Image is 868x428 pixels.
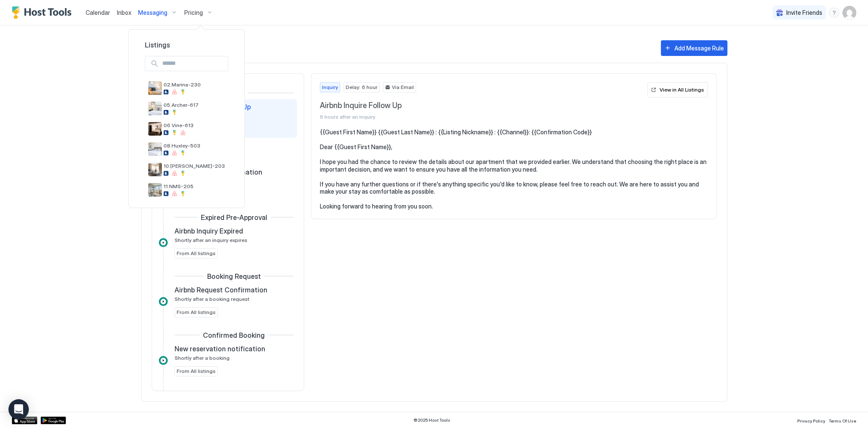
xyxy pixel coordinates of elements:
span: 08.Huxley-503 [164,142,225,149]
span: 11.NMS-205 [164,183,225,189]
div: Open Intercom Messenger [8,399,29,420]
span: 02.Marina-230 [164,81,225,88]
div: listing image [148,102,162,115]
div: listing image [148,163,162,176]
span: 10.[PERSON_NAME]-203 [164,163,225,169]
div: listing image [148,142,162,156]
span: Listings [136,41,237,49]
div: listing image [148,122,162,136]
input: Input Field [159,56,228,71]
div: listing image [148,183,162,197]
div: listing image [148,81,162,95]
span: 05.Archer-617 [164,102,225,108]
span: 06.Vine-613 [164,122,225,128]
